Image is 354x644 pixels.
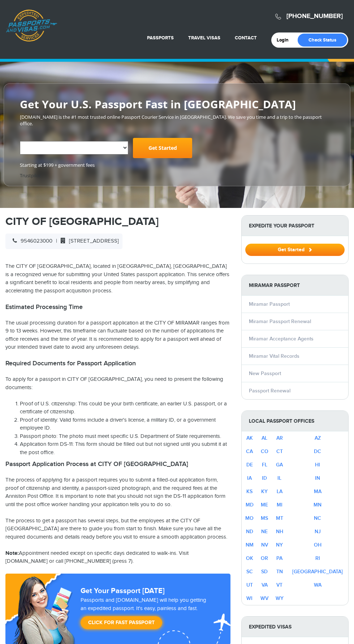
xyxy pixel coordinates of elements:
a: NE [261,528,268,535]
a: HI [315,462,320,468]
h2: Passport Application Process at CITY OF [GEOGRAPHIC_DATA] [5,460,230,468]
a: KY [261,488,268,495]
a: Passports [147,35,174,41]
p: To apply for a passport in CITY OF [GEOGRAPHIC_DATA], you need to present the following documents: [5,375,230,392]
a: NJ [315,528,321,535]
a: MA [314,488,321,495]
a: WY [276,595,284,601]
a: Check Status [298,34,347,47]
a: NY [276,542,283,548]
span: Starting at $199 + government fees [20,162,334,169]
a: Contact [235,35,257,41]
span: 9546023000 [9,238,52,244]
button: Get Started [245,244,345,256]
a: Miramar Passport Renewal [249,318,311,325]
a: NM [246,542,254,548]
a: SC [246,569,253,575]
a: Click for Fast Passport [81,616,162,629]
h1: CITY OF [GEOGRAPHIC_DATA] [5,215,230,228]
p: [DOMAIN_NAME] is the #1 most trusted online Passport Courier Service in [GEOGRAPHIC_DATA]. We sav... [20,114,334,127]
a: Travel Visas [188,35,220,41]
a: DC [314,448,321,454]
a: MD [246,502,254,508]
li: Passport photo: The photo must meet specific U.S. Department of State requirements. [20,432,230,441]
a: OH [314,542,321,548]
a: [PHONE_NUMBER] [286,12,343,20]
a: AK [246,435,253,441]
strong: Local Passport Offices [242,411,348,431]
li: Proof of identity: Valid forms include a driver's license, a military ID, or a government employe... [20,416,230,432]
strong: Get Your Passport [DATE] [81,587,165,595]
a: RI [315,555,320,561]
a: CA [246,448,253,454]
li: Proof of U.S. citizenship: This could be your birth certificate, an earlier U.S. passport, or a c... [20,400,230,416]
div: | [5,234,122,249]
p: Appointment needed except on specific days dedicated to walk-ins. Visit [DOMAIN_NAME] or call [PH... [5,549,230,566]
span: [STREET_ADDRESS] [57,238,119,244]
a: GA [276,462,283,468]
a: AR [276,435,283,441]
a: CT [276,448,283,454]
a: MN [314,502,321,508]
a: PA [276,555,282,561]
a: Get Started [245,247,345,252]
h2: Required Documents for Passport Application [5,360,230,367]
strong: Miramar Passport [242,275,348,296]
li: Application form DS-11: This form should be filled out but not signed until you submit it at the ... [20,440,230,457]
a: OK [246,555,253,561]
a: NV [261,542,268,548]
a: MT [276,515,283,521]
a: [GEOGRAPHIC_DATA] [292,569,343,575]
a: DE [246,462,253,468]
a: Get Started [133,138,192,158]
a: IL [277,475,281,481]
a: Miramar Acceptance Agents [249,336,314,342]
a: VA [262,582,268,588]
a: AL [262,435,267,441]
a: WV [260,595,268,601]
strong: Expedited Visas [242,617,348,637]
a: NC [314,515,321,521]
p: The usual processing duration for a passport application at the CITY OF MIRAMAR ranges from 9 to ... [5,319,230,352]
p: The process of applying for a passport requires you to submit a filled-out application form, proo... [5,476,230,509]
a: IN [315,475,320,481]
a: VT [276,582,282,588]
a: OR [261,555,268,561]
a: NH [276,528,283,535]
p: The process to get a passport has several steps, but the employees at the CITY OF [GEOGRAPHIC_DAT... [5,517,230,541]
a: IA [247,475,252,481]
a: Passport Renewal [249,388,290,394]
a: MI [277,502,282,508]
p: The CITY OF [GEOGRAPHIC_DATA], located in [GEOGRAPHIC_DATA], [GEOGRAPHIC_DATA] is a recognized ve... [5,262,230,295]
a: SD [261,569,268,575]
div: Passports and [DOMAIN_NAME] will help you getting an expedited passport. It's easy, painless and ... [78,596,216,633]
strong: Note: [5,550,19,557]
a: WI [246,595,252,601]
a: Login [277,37,294,43]
a: LA [277,488,282,495]
strong: Expedite Your Passport [242,216,348,236]
a: MO [245,515,254,521]
a: ID [262,475,267,481]
a: KS [246,488,252,495]
h2: Estimated Processing Time [5,303,230,311]
a: CO [261,448,268,454]
a: UT [246,582,253,588]
a: ME [261,502,268,508]
h2: Get Your U.S. Passport Fast in [GEOGRAPHIC_DATA] [20,98,334,110]
a: Miramar Passport [249,301,290,307]
a: Trustpilot [20,172,41,179]
a: ND [246,528,253,535]
a: MS [261,515,268,521]
a: FL [262,462,267,468]
a: AZ [315,435,321,441]
a: New Passport [249,370,281,377]
a: Passports & [DOMAIN_NAME] [6,9,57,42]
a: Miramar Vital Records [249,353,299,359]
a: TN [276,569,283,575]
a: WA [314,582,321,588]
